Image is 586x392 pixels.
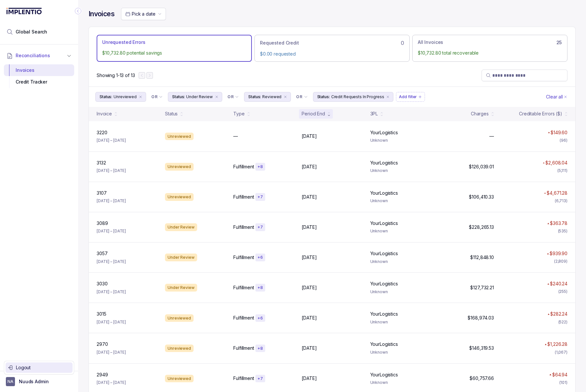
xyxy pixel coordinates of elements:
p: OR [227,94,234,99]
p: Fulfillment [233,345,254,351]
div: Status [165,111,178,117]
p: — [233,133,238,139]
div: Under Review [165,223,197,231]
p: [DATE] – [DATE] [97,167,126,174]
p: 2970 [97,341,108,347]
p: Unreviewed [114,94,137,100]
p: $126,039.01 [469,163,494,170]
p: Unknown [370,167,431,174]
div: Under Review [165,254,197,261]
p: All Invoices [418,39,443,46]
p: Fulfillment [233,194,254,200]
p: $168,974.03 [468,315,494,321]
p: YourLogistics [370,129,398,136]
img: red pointer upwards [547,223,549,224]
p: [DATE] – [DATE] [97,198,126,204]
p: OR [296,94,302,99]
span: Reconciliations [16,52,50,59]
p: 3089 [97,220,108,227]
p: [DATE] – [DATE] [97,289,126,295]
div: (522) [558,319,567,325]
div: Charges [471,111,489,117]
p: Status: [100,94,112,100]
p: — [489,133,494,139]
img: red pointer upwards [548,313,550,315]
div: remove content [385,94,390,99]
button: Filter Chip Connector undefined [293,92,310,101]
button: Filter Chip Reviewed [244,92,291,102]
div: 0 [260,39,404,47]
p: YourLogistics [370,220,398,227]
p: $939.90 [550,250,567,257]
p: 3107 [97,190,106,196]
div: Unreviewed [165,314,194,322]
p: YourLogistics [370,341,398,347]
ul: Action Tab Group [97,35,567,61]
div: (1,067) [555,349,567,356]
p: 3015 [97,311,106,317]
p: [DATE] [302,224,317,230]
p: Unknown [370,319,431,325]
p: 2949 [97,372,108,378]
p: + 6 [257,316,263,321]
button: Filter Chip Connector undefined [225,92,241,101]
p: [DATE] – [DATE] [97,319,126,325]
div: (535) [558,228,567,234]
p: $112,848.10 [470,254,494,261]
p: Fulfillment [233,284,254,291]
div: 3PL [370,111,378,117]
div: (101) [559,379,567,386]
button: Filter Chip Credit Requests In Progress [313,92,394,102]
div: (6,713) [555,198,567,204]
p: $149.60 [551,129,567,136]
p: Unrequested Errors [102,39,145,46]
p: [DATE] – [DATE] [97,258,126,265]
div: remove content [138,94,143,99]
div: Unreviewed [165,193,194,201]
p: Fulfillment [233,224,254,230]
img: red pointer upwards [543,162,545,164]
button: Clear Filters [545,92,569,102]
p: + 8 [257,346,263,351]
p: Nuuds Admin [19,378,48,385]
p: + 8 [257,164,263,169]
img: red pointer upwards [545,344,547,345]
h6: 25 [556,40,562,45]
p: $282.24 [550,311,567,317]
p: + 8 [257,285,263,290]
p: 3030 [97,281,107,287]
p: YourLogistics [370,311,398,317]
p: Fulfillment [233,375,254,382]
li: Filter Chip Unreviewed [95,92,146,102]
p: 3057 [97,250,107,257]
p: $1,226.28 [547,341,567,347]
p: 3220 [97,129,107,136]
p: $64.94 [552,372,567,378]
p: [DATE] – [DATE] [97,228,126,234]
div: Under Review [165,284,197,292]
p: Logout [16,364,70,371]
p: $363.78 [550,220,567,227]
p: [DATE] [302,133,317,139]
button: Filter Chip Add filter [396,92,425,102]
p: Fulfillment [233,254,254,261]
p: Unknown [370,289,431,295]
p: $240.24 [550,281,567,287]
p: [DATE] – [DATE] [97,349,126,356]
img: red pointer upwards [547,283,549,285]
p: $10,732.80 potential savings [102,50,246,56]
span: Global Search [16,29,47,35]
p: Unknown [370,198,431,204]
img: red pointer upwards [549,374,551,375]
p: Unknown [370,258,431,265]
div: (96) [560,137,567,144]
p: $60,757.66 [470,375,494,382]
p: Fulfillment [233,163,254,170]
p: Reviewed [262,94,281,100]
p: $127,732.21 [470,284,494,291]
ul: Filter Group [95,92,545,102]
p: YourLogistics [370,160,398,166]
p: YourLogistics [370,372,398,378]
div: Creditable Errors ($) [519,111,562,117]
